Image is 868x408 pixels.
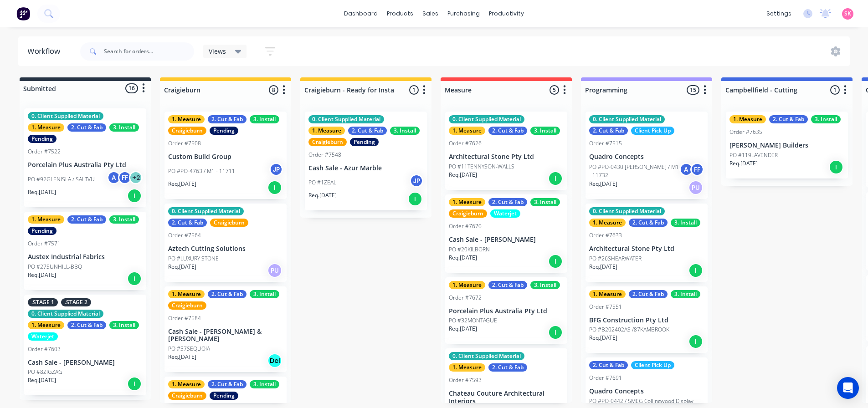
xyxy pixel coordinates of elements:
div: I [127,271,142,286]
div: Waterjet [28,332,58,341]
div: A [679,163,693,176]
div: 0. Client Supplied Material1. Measure2. Cut & Fab3. InstallOrder #7626Architectural Stone Pty Ltd... [445,112,567,190]
div: Order #7515 [589,139,622,148]
div: 1. Measure [28,321,64,329]
div: Order #7672 [449,294,482,302]
div: 1. Measure [589,290,626,298]
div: Order #7522 [28,148,61,156]
div: Order #7593 [449,376,482,384]
p: PO #27SUNHILL-BBQ [28,263,82,271]
div: + 2 [129,171,143,184]
div: 2. Cut & Fab [168,219,207,227]
p: Architectural Stone Pty Ltd [589,245,704,253]
div: 3. Install [250,380,279,388]
div: I [267,180,282,195]
div: Pending [28,227,56,235]
div: 0. Client Supplied Material2. Cut & FabCraigieburnOrder #7564Aztech Cutting SolutionsPO #LUXURY S... [164,204,287,282]
div: FF [118,171,132,184]
p: Req. [DATE] [168,180,196,188]
div: Client Pick Up [631,127,674,135]
div: .STAGE 1 [28,298,58,306]
div: Pending [210,392,238,400]
p: Cash Sale - [PERSON_NAME] [449,236,564,244]
div: 2. Cut & Fab [67,123,106,132]
div: Del [267,353,282,368]
div: 3. Install [811,115,841,123]
div: Client Pick Up [631,361,674,369]
div: 2. Cut & Fab [629,290,668,298]
p: Req. [DATE] [168,263,196,271]
img: Factory [16,7,30,20]
div: 2. Cut & Fab [488,281,527,289]
div: purchasing [443,7,484,20]
div: Order #7551 [589,303,622,311]
div: 1. Measure [168,290,205,298]
p: Req. [DATE] [449,254,477,262]
div: 3. Install [671,219,700,227]
p: Req. [DATE] [449,171,477,179]
div: 1. Measure2. Cut & Fab3. InstallOrder #7672Porcelain Plus Australia Pty LtdPO #32MONTAGUEReq.[DATE]I [445,277,567,344]
div: 1. Measure [168,115,205,123]
div: Craigieburn [210,219,248,227]
div: products [382,7,418,20]
div: 0. Client Supplied Material [308,115,384,123]
div: 1. Measure2. Cut & Fab3. InstallCraigieburnOrder #7584Cash Sale - [PERSON_NAME] & [PERSON_NAME]PO... [164,286,287,372]
div: sales [418,7,443,20]
p: Req. [DATE] [168,353,196,361]
p: Req. [DATE] [729,159,758,168]
div: 1. Measure [589,219,626,227]
div: 3. Install [250,290,279,298]
p: PO #B202402AS /87KAMBROOK [589,326,669,334]
p: Req. [DATE] [449,325,477,333]
div: Order #7635 [729,128,762,136]
div: Workflow [27,46,65,57]
div: Order #7571 [28,240,61,248]
div: 0. Client Supplied Material [28,310,103,318]
div: 2. Cut & Fab [208,380,247,388]
div: 2. Cut & Fab [67,215,106,224]
div: .STAGE 2 [61,298,91,306]
div: 0. Client Supplied Material [589,115,665,123]
div: Craigieburn [168,301,206,310]
p: Chateau Couture Architectural Interiors [449,390,564,405]
div: 1. Measure2. Cut & Fab3. InstallOrder #7635[PERSON_NAME] BuildersPO #119LAVENDERReq.[DATE]I [726,112,848,178]
div: PU [688,180,703,195]
div: Order #7508 [168,139,201,148]
p: PO #PO-0430 [PERSON_NAME] / M1 - 11732 [589,163,679,179]
p: Req. [DATE] [28,188,56,196]
div: 1. Measure [449,198,485,206]
div: 2. Cut & Fab [629,219,668,227]
div: Craigieburn [168,127,206,135]
p: Quadro Concepts [589,388,704,395]
a: dashboard [339,7,382,20]
div: 1. Measure2. Cut & Fab3. InstallPendingOrder #7571Austex Industrial FabricsPO #27SUNHILL-BBQReq.[... [24,212,146,290]
div: 1. Measure [449,363,485,372]
div: I [548,254,563,269]
p: Cash Sale - Azur Marble [308,164,423,172]
div: productivity [484,7,529,20]
div: 3. Install [530,198,560,206]
p: Aztech Cutting Solutions [168,245,283,253]
div: Craigieburn [168,392,206,400]
div: 1. Measure2. Cut & Fab3. InstallOrder #7551BFG Construction Pty LtdPO #B202402AS /87KAMBROOKReq.[... [586,286,708,353]
div: 0. Client Supplied Material1. Measure2. Cut & Fab3. InstallCraigieburnPendingOrder #7548Cash Sale... [305,112,427,210]
div: 0. Client Supplied Material [28,112,103,120]
div: Craigieburn [449,209,487,218]
p: Quadro Concepts [589,153,704,161]
div: 2. Cut & Fab [208,290,247,298]
div: 2. Cut & Fab [348,127,387,135]
div: 2. Cut & Fab [769,115,808,123]
div: Order #7564 [168,231,201,240]
div: A [107,171,121,184]
div: 1. Measure [168,380,205,388]
p: Cash Sale - [PERSON_NAME] [28,359,143,367]
p: Custom Build Group [168,153,283,161]
div: 3. Install [109,215,139,224]
div: 0. Client Supplied Material [449,352,524,360]
div: Order #7691 [589,374,622,382]
div: Order #7548 [308,151,341,159]
div: 2. Cut & Fab [589,127,628,135]
div: 3. Install [671,290,700,298]
p: BFG Construction Pty Ltd [589,316,704,324]
span: Views [209,46,226,56]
